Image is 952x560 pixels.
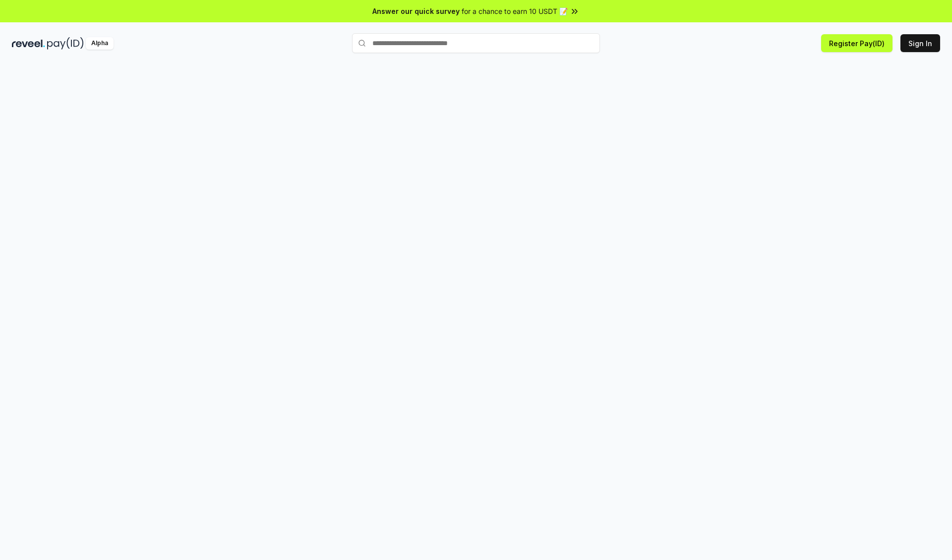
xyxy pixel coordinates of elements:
button: Sign In [900,34,940,52]
img: pay_id [47,37,84,50]
span: for a chance to earn 10 USDT 📝 [462,6,568,16]
span: Answer our quick survey [372,6,460,16]
img: reveel_dark [12,37,45,50]
div: Alpha [86,37,114,50]
button: Register Pay(ID) [821,34,892,52]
